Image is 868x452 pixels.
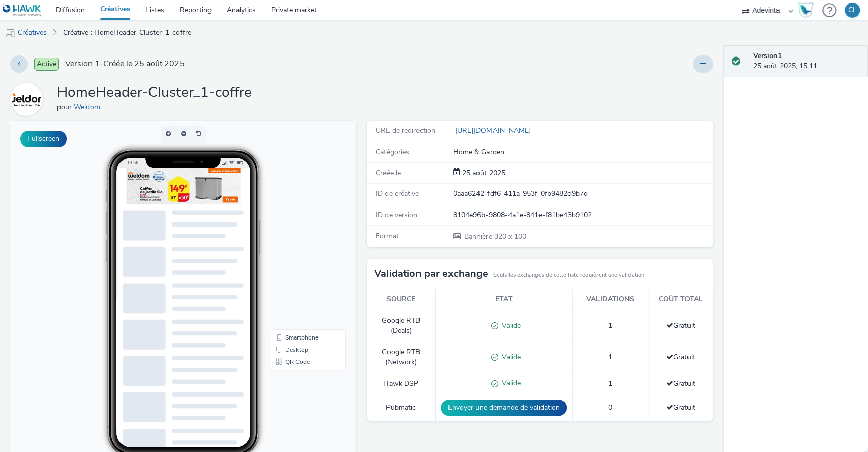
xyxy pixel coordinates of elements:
[436,289,573,310] th: Etat
[666,403,695,412] span: Gratuit
[367,289,436,310] th: Source
[498,378,521,388] span: Valide
[460,168,505,178] div: Création 25 août 2025, 15:11
[65,58,185,70] span: Version 1 - Créée le 25 août 2025
[367,342,436,373] td: Google RTB (Network)
[261,235,334,247] li: QR Code
[3,4,42,17] img: undefined Logo
[666,352,695,362] span: Gratuit
[12,84,41,114] img: Weldom
[376,231,399,241] span: Format
[848,3,857,18] div: CL
[20,131,67,147] button: Fullscreen
[10,94,47,104] a: Weldom
[453,147,712,157] div: Home & Garden
[648,289,713,310] th: Coût total
[498,321,521,330] span: Valide
[367,373,436,394] td: Hawk DSP
[753,51,782,61] strong: Version 1
[57,102,74,112] span: pour
[753,51,860,72] div: 25 août 2025, 15:11
[74,102,104,112] a: Weldom
[441,400,567,416] button: Envoyer une demande de validation
[376,189,419,199] span: ID de créative
[608,379,612,388] span: 1
[275,238,300,244] span: QR Code
[666,321,695,330] span: Gratuit
[453,189,712,199] div: 0aaa6242-fdf6-411a-953f-0fb9482d9b7d
[261,223,334,235] li: Desktop
[116,48,230,83] img: Advertisement preview
[463,232,526,241] span: 320 x 100
[798,2,813,18] img: Hawk Academy
[117,39,128,45] span: 13:56
[376,126,435,135] span: URL de redirection
[460,168,505,178] span: 25 août 2025
[493,271,644,279] small: Seuls les exchanges de cette liste requièrent une validation
[608,321,612,330] span: 1
[275,214,308,220] span: Smartphone
[275,226,298,232] span: Desktop
[498,352,521,362] span: Valide
[367,310,436,342] td: Google RTB (Deals)
[666,379,695,388] span: Gratuit
[608,403,612,412] span: 0
[261,211,334,223] li: Smartphone
[376,210,417,220] span: ID de version
[453,210,712,220] div: 8104e96b-9808-4a1e-841e-f81be43b9102
[376,168,401,178] span: Créée le
[464,232,494,241] span: Bannière
[376,147,409,157] span: Catégories
[57,83,252,102] h1: HomeHeader-Cluster_1-coffre
[374,266,488,281] h3: Validation par exchange
[58,20,196,45] a: Créative : HomeHeader-Cluster_1-coffre
[34,58,59,71] span: Activé
[608,352,612,362] span: 1
[5,28,15,38] img: mobile
[367,394,436,421] td: Pubmatic
[453,126,534,135] a: [URL][DOMAIN_NAME]
[573,289,648,310] th: Validations
[798,2,817,18] a: Hawk Academy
